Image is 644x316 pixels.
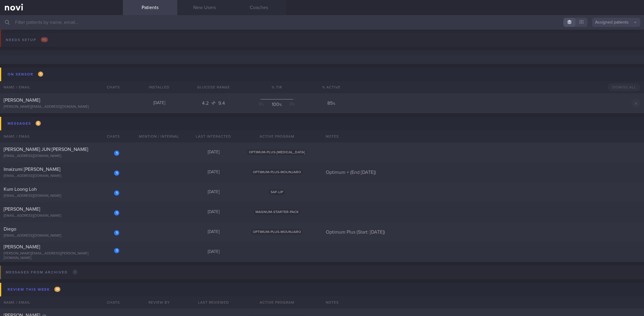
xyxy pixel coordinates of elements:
div: Active Program [241,296,313,308]
span: [PERSON_NAME] [4,207,40,212]
div: [DATE] [186,170,241,175]
div: [EMAIL_ADDRESS][DOMAIN_NAME] [4,214,119,218]
div: Active Program [241,130,313,142]
sub: % [333,102,335,106]
div: [DATE] [186,229,241,235]
span: Kum Loong Loh [4,187,37,192]
div: [EMAIL_ADDRESS][DOMAIN_NAME] [4,234,119,238]
div: [EMAIL_ADDRESS][DOMAIN_NAME] [4,154,119,158]
div: Installed [132,81,186,93]
div: % TIR [241,81,313,93]
div: 1 [114,171,119,176]
div: Review By [132,296,186,308]
div: Chats [99,296,123,308]
div: [EMAIL_ADDRESS][DOMAIN_NAME] [4,194,119,198]
span: 14 [54,287,60,292]
span: [PERSON_NAME] [4,98,40,103]
span: [PERSON_NAME] [4,244,40,249]
span: SAF-LIP [269,190,285,195]
span: 0 [72,270,78,275]
div: Review this week [6,286,62,294]
div: Chats [99,130,123,142]
div: Messages from Archived [4,268,79,276]
span: 96 [41,37,48,42]
div: 85 [313,100,349,106]
span: MAGNUM-STARTER-PACK [254,209,300,215]
div: [DATE] [132,101,186,106]
div: [DATE] [186,190,241,195]
div: On sensor [6,70,45,78]
span: Imaizumi [PERSON_NAME] [4,167,60,172]
div: [PERSON_NAME][EMAIL_ADDRESS][PERSON_NAME][DOMAIN_NAME] [4,251,119,260]
div: % Active [313,81,349,93]
sub: % [279,103,282,107]
span: OPTIMUM-PLUS-[MEDICAL_DATA] [247,150,306,155]
div: 1 [114,151,119,156]
button: Assigned patients [592,18,640,27]
span: OPTIMUM-PLUS-MOUNJARO [251,229,303,235]
span: Diego [4,227,16,231]
div: 100 [271,101,283,107]
div: Notes [322,296,644,308]
div: Chats [99,81,123,93]
div: Last Reviewed [186,296,241,308]
div: Glucose Range [186,81,241,93]
span: [PERSON_NAME] JUN [PERSON_NAME] [4,147,88,152]
div: Last Interacted [186,130,241,142]
div: 1 [114,248,119,253]
div: [PERSON_NAME][EMAIL_ADDRESS][DOMAIN_NAME] [4,105,119,109]
span: 6 [36,121,41,126]
span: 1 [38,72,43,77]
div: Mention / Internal [132,130,186,142]
sub: % [293,103,295,106]
div: Optimum Plus (Start: [DATE]) [322,229,644,235]
span: 4.2 [202,101,210,106]
div: Optimum + (End [DATE]) [322,169,644,175]
div: 1 [114,210,119,215]
div: [DATE] [186,209,241,215]
div: 0 [259,101,270,107]
div: 1 [114,230,119,235]
sub: % [261,103,264,106]
div: [DATE] [186,150,241,155]
div: 1 [114,190,119,196]
div: Messages [6,120,42,128]
button: Dismiss All [608,83,640,91]
div: [EMAIL_ADDRESS][DOMAIN_NAME] [4,174,119,178]
div: 0 [284,101,295,107]
span: 9.4 [218,101,225,106]
div: Needs setup [4,36,50,44]
span: OPTIMUM-PLUS-MOUNJARO [251,170,303,175]
div: Notes [322,130,644,142]
div: [DATE] [186,249,241,255]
